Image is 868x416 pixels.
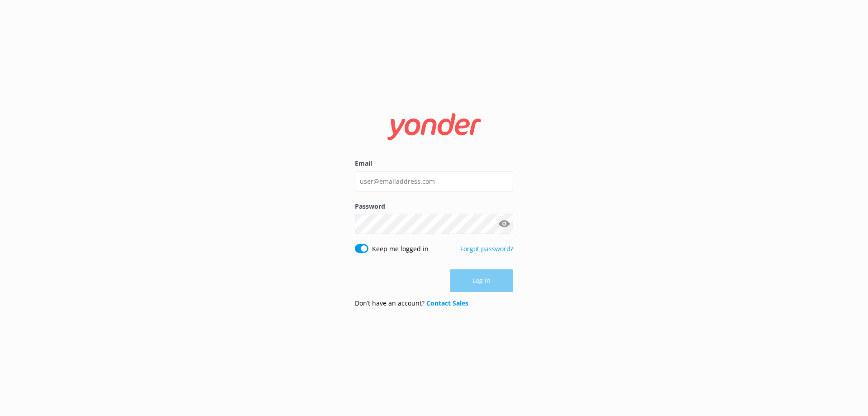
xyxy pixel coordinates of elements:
[495,215,513,233] button: Show password
[372,244,429,254] label: Keep me logged in
[460,244,513,253] a: Forgot password?
[355,171,513,191] input: user@emailaddress.com
[355,158,513,168] label: Email
[355,298,468,308] p: Don’t have an account?
[426,299,468,307] a: Contact Sales
[355,201,513,211] label: Password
